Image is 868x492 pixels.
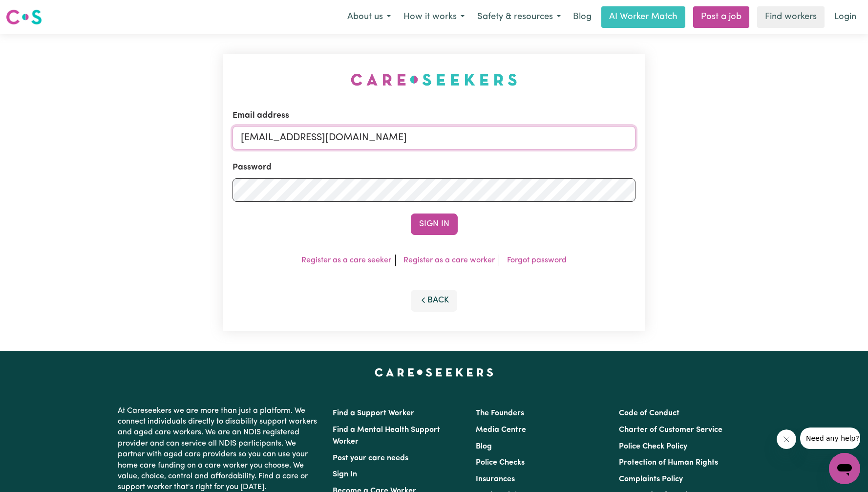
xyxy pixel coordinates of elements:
[403,257,495,264] a: Register as a care worker
[619,443,687,450] a: Police Check Policy
[471,7,567,27] button: Safety & resources
[619,409,679,417] a: Code of Conduct
[757,6,825,28] a: Find workers
[693,6,749,28] a: Post a job
[375,368,493,376] a: Careseekers home page
[476,459,525,467] a: Police Checks
[619,475,683,483] a: Complaints Policy
[476,409,524,417] a: The Founders
[411,214,458,235] button: Sign In
[619,459,718,467] a: Protection of Human Rights
[233,109,289,122] label: Email address
[397,7,471,27] button: How it works
[6,8,42,26] img: Careseekers logo
[333,454,408,462] a: Post your care needs
[476,475,515,483] a: Insurances
[829,453,860,484] iframe: Button to launch messaging window
[333,471,357,478] a: Sign In
[333,409,414,417] a: Find a Support Worker
[619,426,722,434] a: Charter of Customer Service
[411,290,458,311] button: Back
[333,426,440,446] a: Find a Mental Health Support Worker
[828,6,862,28] a: Login
[601,6,685,28] a: AI Worker Match
[800,428,860,449] iframe: Message from company
[567,6,597,28] a: Blog
[341,7,397,27] button: About us
[301,257,391,264] a: Register as a care seeker
[233,126,635,150] input: Email address
[507,257,567,264] a: Forgot password
[233,161,272,174] label: Password
[777,429,796,449] iframe: Close message
[476,426,526,434] a: Media Centre
[6,6,42,28] a: Careseekers logo
[476,443,492,450] a: Blog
